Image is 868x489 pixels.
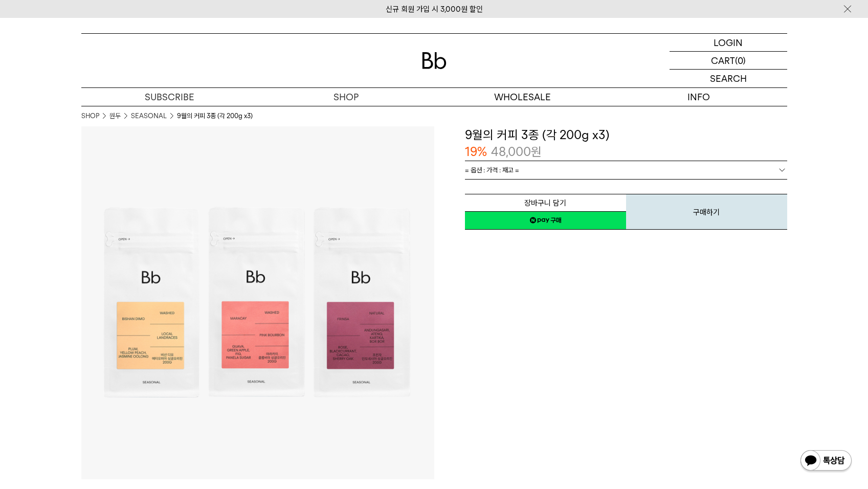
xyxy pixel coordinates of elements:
[626,194,787,230] button: 구매하기
[465,194,626,212] button: 장바구니 담기
[258,88,434,106] a: SHOP
[670,52,787,70] a: CART (0)
[109,111,121,121] a: 원두
[131,111,167,121] a: SEASONAL
[670,34,787,52] a: LOGIN
[434,88,611,106] p: WHOLESALE
[177,111,253,121] li: 9월의 커피 3종 (각 200g x3)
[710,70,747,87] p: SEARCH
[81,111,99,121] a: SHOP
[465,211,626,230] a: 새창
[81,88,258,106] a: SUBSCRIBE
[422,52,447,69] img: 로고
[714,34,743,51] p: LOGIN
[531,144,542,159] span: 원
[386,5,483,14] a: 신규 회원 가입 시 3,000원 할인
[799,449,853,474] img: 카카오톡 채널 1:1 채팅 버튼
[81,126,434,479] img: 9월의 커피 3종 (각 200g x3)
[735,52,746,69] p: (0)
[711,52,735,69] p: CART
[491,143,542,161] p: 48,000
[465,161,519,179] span: = 옵션 : 가격 : 재고 =
[611,88,787,106] p: INFO
[465,126,787,144] h3: 9월의 커피 3종 (각 200g x3)
[465,143,487,161] p: 19%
